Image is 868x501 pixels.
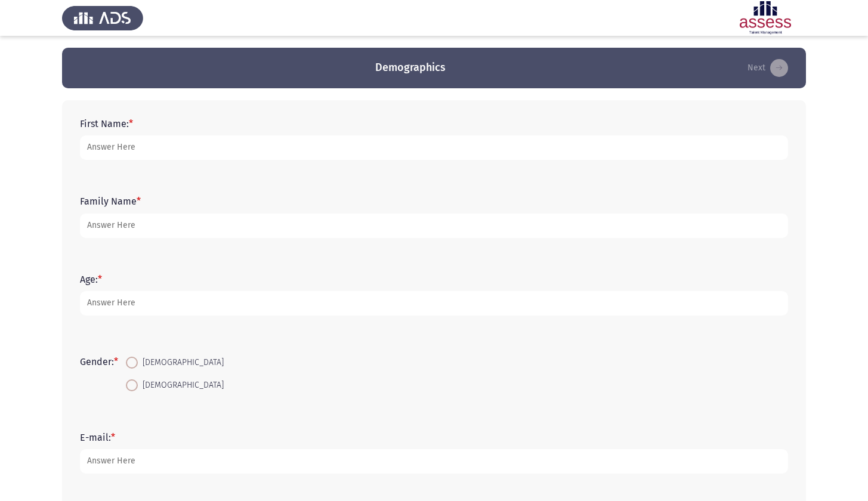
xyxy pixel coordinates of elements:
h3: Demographics [375,60,446,75]
label: First Name: [80,118,133,129]
label: Age: [80,274,102,285]
label: Gender: [80,356,118,367]
img: Assessment logo of ASSESS English Language Assessment (3 Module) (Ba - IB) [725,1,806,35]
button: load next page [744,58,792,78]
span: [DEMOGRAPHIC_DATA] [138,355,224,370]
label: Family Name [80,196,141,207]
span: [DEMOGRAPHIC_DATA] [138,378,224,392]
input: add answer text [80,449,788,474]
input: add answer text [80,291,788,316]
img: Assess Talent Management logo [62,1,143,35]
input: add answer text [80,135,788,160]
input: add answer text [80,214,788,238]
label: E-mail: [80,432,115,443]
